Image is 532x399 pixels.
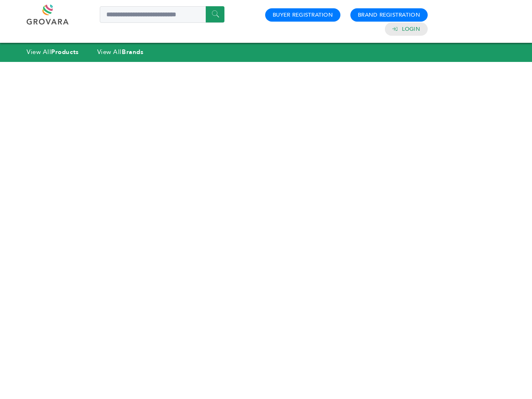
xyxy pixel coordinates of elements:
a: View AllProducts [27,48,79,56]
input: Search a product or brand... [100,6,224,23]
a: View AllBrands [97,48,144,56]
strong: Products [51,48,79,56]
a: Buyer Registration [273,11,333,19]
a: Brand Registration [358,11,420,19]
a: Login [402,25,420,33]
strong: Brands [122,48,143,56]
